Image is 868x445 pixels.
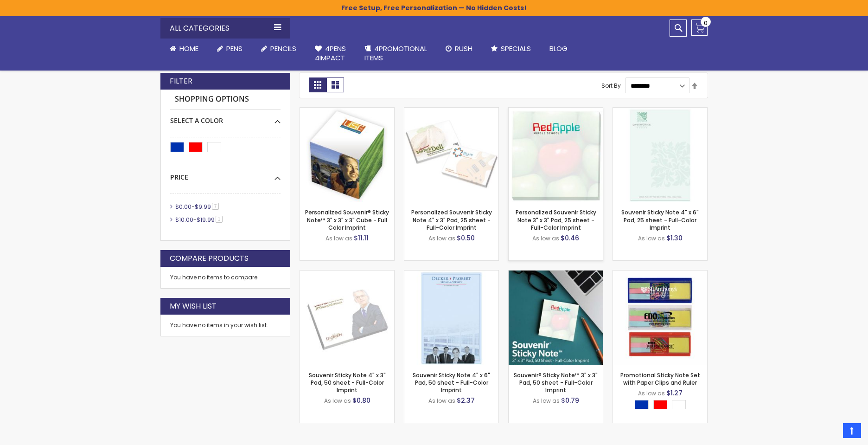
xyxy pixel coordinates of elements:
a: Pens [208,39,252,59]
span: Specials [501,44,531,53]
img: Personalized Souvenir Sticky Note 4" x 3" Pad, 25 sheet - Full-Color Imprint [404,108,498,202]
img: Personalized Souvenir® Sticky Note™ 3" x 3" x 3" Cube - Full Color Imprint [300,108,394,202]
a: Top [843,423,861,438]
span: $19.99 [197,216,215,224]
a: Personalized Souvenir® Sticky Note™ 3" x 3" x 3" Cube - Full Color Imprint [305,208,389,231]
span: As low as [533,397,560,405]
a: Personalized Souvenir Sticky Note 3" x 3" Pad, 25 sheet - Full-Color Imprint [509,107,603,115]
a: 4Pens4impact [306,39,355,69]
a: Rush [436,39,482,59]
strong: Shopping Options [170,90,281,110]
a: 4PROMOTIONALITEMS [355,39,436,69]
a: Blog [540,39,577,59]
strong: Filter [170,76,192,86]
a: Souvenir Sticky Note 4" x 3" Pad, 50 sheet - Full-Color Imprint [309,371,386,394]
span: As low as [428,397,455,405]
span: 4PROMOTIONAL ITEMS [364,44,427,63]
img: Souvenir® Sticky Note™ 3" x 3" Pad, 50 sheet - Full-Color Imprint [509,271,603,365]
span: As low as [638,234,665,242]
a: $10.00-$19.991 [173,216,226,224]
a: 0 [691,19,708,36]
span: 4Pens 4impact [315,44,346,63]
div: Price [170,166,281,182]
a: Specials [482,39,540,59]
strong: Grid [309,77,326,92]
img: Souvenir Sticky Note 4" x 3" Pad, 50 sheet - Full-Color Imprint [300,271,394,365]
span: $11.11 [354,233,369,243]
a: Personalized Souvenir Sticky Note 3" x 3" Pad, 25 sheet - Full-Color Imprint [516,208,596,231]
span: 1 [216,216,223,223]
a: Souvenir Sticky Note 4" x 6" Pad, 50 sheet - Full-Color Imprint [404,270,498,278]
a: Home [160,39,208,59]
img: Personalized Souvenir Sticky Note 3" x 3" Pad, 25 sheet - Full-Color Imprint [509,108,603,202]
span: Rush [455,44,472,53]
div: Red [653,400,667,409]
span: As low as [325,234,352,242]
span: Blog [549,44,568,53]
a: Souvenir Sticky Note 4" x 6" Pad, 25 sheet - Full-Color Imprint [621,208,699,231]
span: As low as [324,397,351,405]
span: $10.00 [175,216,193,224]
span: As low as [638,389,665,397]
a: Souvenir® Sticky Note™ 3" x 3" Pad, 50 sheet - Full-Color Imprint [514,371,598,394]
div: You have no items in your wish list. [170,322,281,329]
div: Select A Color [170,110,281,125]
a: Souvenir® Sticky Note™ 3" x 3" Pad, 50 sheet - Full-Color Imprint [509,270,603,278]
img: Souvenir Sticky Note 4" x 6" Pad, 25 sheet - Full-Color Imprint [613,108,707,202]
a: Promotional Sticky Note Set with Paper Clips and Ruler [613,270,707,278]
strong: My Wish List [170,301,217,311]
a: Souvenir Sticky Note 4" x 6" Pad, 50 sheet - Full-Color Imprint [413,371,490,394]
span: $0.79 [561,396,579,405]
a: Pencils [252,39,306,59]
span: Home [179,44,198,53]
div: White [672,400,686,409]
a: $0.00-$9.997 [173,203,222,211]
a: Personalized Souvenir Sticky Note 4" x 3" Pad, 25 sheet - Full-Color Imprint [404,107,498,115]
a: Souvenir Sticky Note 4" x 3" Pad, 50 sheet - Full-Color Imprint [300,270,394,278]
div: Blue [635,400,649,409]
span: Pens [226,44,243,53]
span: $1.30 [666,233,683,243]
div: You have no items to compare. [160,267,290,289]
span: 0 [704,19,708,27]
span: $0.00 [175,203,191,211]
a: Personalized Souvenir® Sticky Note™ 3" x 3" x 3" Cube - Full Color Imprint [300,107,394,115]
div: All Categories [160,18,290,39]
span: $2.37 [457,396,475,405]
span: As low as [532,234,559,242]
span: As low as [428,234,455,242]
span: Pencils [270,44,296,53]
span: $9.99 [195,203,211,211]
span: $0.50 [457,233,475,243]
strong: Compare Products [170,253,249,264]
a: Personalized Souvenir Sticky Note 4" x 3" Pad, 25 sheet - Full-Color Imprint [411,208,492,231]
span: $0.46 [561,233,579,243]
img: Souvenir Sticky Note 4" x 6" Pad, 50 sheet - Full-Color Imprint [404,271,498,365]
label: Sort By [601,82,621,90]
span: $0.80 [352,396,370,405]
div: Select A Color [635,400,690,412]
span: 7 [212,203,219,210]
img: Promotional Sticky Note Set with Paper Clips and Ruler [613,271,707,365]
a: Souvenir Sticky Note 4" x 6" Pad, 25 sheet - Full-Color Imprint [613,107,707,115]
span: $1.27 [666,388,683,398]
a: Promotional Sticky Note Set with Paper Clips and Ruler [620,371,700,387]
